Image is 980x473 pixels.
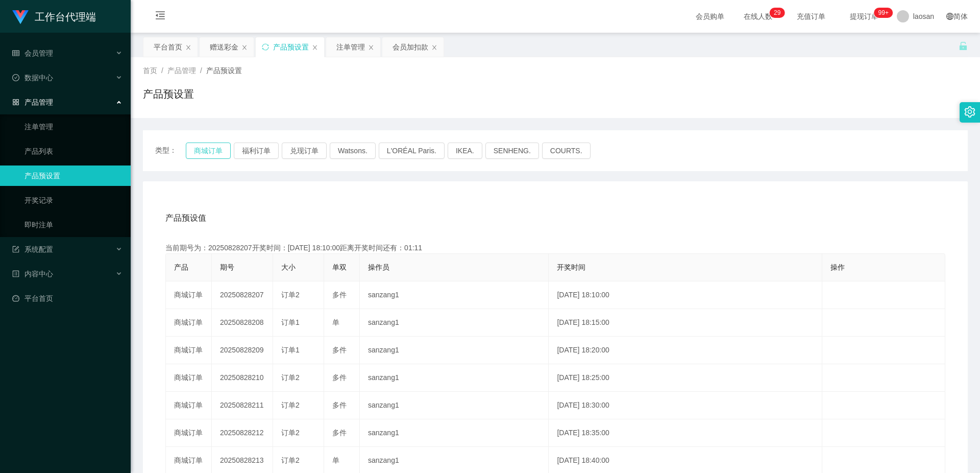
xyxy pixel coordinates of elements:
[12,74,19,81] i: 图标: check-circle-o
[166,364,212,392] td: 商城订单
[845,13,884,20] span: 提现订单
[143,86,194,102] h1: 产品预设置
[542,143,591,159] button: COURTS.
[332,373,347,382] span: 多件
[777,8,781,18] p: 9
[549,281,822,309] td: [DATE] 18:10:00
[549,309,822,337] td: [DATE] 18:15:00
[12,10,29,25] img: logo.9652507e.png
[200,66,202,75] span: /
[946,13,953,20] i: 图标: global
[281,373,300,382] span: 订单2
[360,281,549,309] td: sanzang1
[24,116,122,137] a: 注单管理
[281,401,300,409] span: 订单2
[12,50,19,57] i: 图标: table
[332,401,347,409] span: 多件
[143,1,178,33] i: 图标: menu-fold
[174,263,188,271] span: 产品
[485,143,539,159] button: SENHENG.
[360,309,549,337] td: sanzang1
[212,364,273,392] td: 20250828210
[332,456,339,464] span: 单
[964,106,975,117] i: 图标: setting
[12,98,53,106] span: 产品管理
[368,263,389,271] span: 操作员
[12,246,19,253] i: 图标: form
[792,13,830,20] span: 充值订单
[874,8,893,18] sup: 994
[166,392,212,419] td: 商城订单
[368,44,374,51] i: 图标: close
[393,37,428,57] div: 会员加扣款
[166,419,212,447] td: 商城订单
[959,41,968,51] i: 图标: unlock
[282,143,327,159] button: 兑现订单
[360,337,549,364] td: sanzang1
[24,141,122,161] a: 产品列表
[212,309,273,337] td: 20250828208
[549,392,822,419] td: [DATE] 18:30:00
[549,364,822,392] td: [DATE] 18:25:00
[360,419,549,447] td: sanzang1
[212,419,273,447] td: 20250828212
[185,44,191,51] i: 图标: close
[332,291,347,299] span: 多件
[549,337,822,364] td: [DATE] 18:20:00
[739,13,777,20] span: 在线人数
[220,263,234,271] span: 期号
[167,66,196,75] span: 产品管理
[35,1,96,33] h1: 工作台代理端
[12,245,53,253] span: 系统配置
[262,43,269,51] i: 图标: sync
[431,44,437,51] i: 图标: close
[336,37,365,57] div: 注单管理
[281,429,300,437] span: 订单2
[281,318,300,326] span: 订单1
[143,66,157,75] span: 首页
[165,212,206,224] span: 产品预设值
[155,143,186,159] span: 类型：
[12,270,53,278] span: 内容中心
[166,281,212,309] td: 商城订单
[24,190,122,210] a: 开奖记录
[24,215,122,235] a: 即时注单
[154,37,182,57] div: 平台首页
[12,99,19,106] i: 图标: appstore-o
[166,309,212,337] td: 商城订单
[332,318,339,326] span: 单
[210,37,238,57] div: 赠送彩金
[770,8,785,18] sup: 29
[332,346,347,354] span: 多件
[212,392,273,419] td: 20250828211
[379,143,445,159] button: L'ORÉAL Paris.
[281,291,300,299] span: 订单2
[312,44,318,51] i: 图标: close
[281,456,300,464] span: 订单2
[12,288,122,309] a: 图标: dashboard平台首页
[212,281,273,309] td: 20250828207
[774,8,777,18] p: 2
[166,337,212,364] td: 商城订单
[830,263,845,271] span: 操作
[206,66,242,75] span: 产品预设置
[12,49,53,57] span: 会员管理
[330,143,376,159] button: Watsons.
[360,364,549,392] td: sanzang1
[360,392,549,419] td: sanzang1
[234,143,279,159] button: 福利订单
[281,263,296,271] span: 大小
[241,44,248,51] i: 图标: close
[165,243,945,253] div: 当前期号为：20250828207开奖时间：[DATE] 18:10:00距离开奖时间还有：01:11
[448,143,482,159] button: IKEA.
[549,419,822,447] td: [DATE] 18:35:00
[273,37,309,57] div: 产品预设置
[12,270,19,277] i: 图标: profile
[281,346,300,354] span: 订单1
[332,263,347,271] span: 单双
[24,165,122,186] a: 产品预设置
[186,143,231,159] button: 商城订单
[557,263,585,271] span: 开奖时间
[161,66,163,75] span: /
[12,74,53,82] span: 数据中心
